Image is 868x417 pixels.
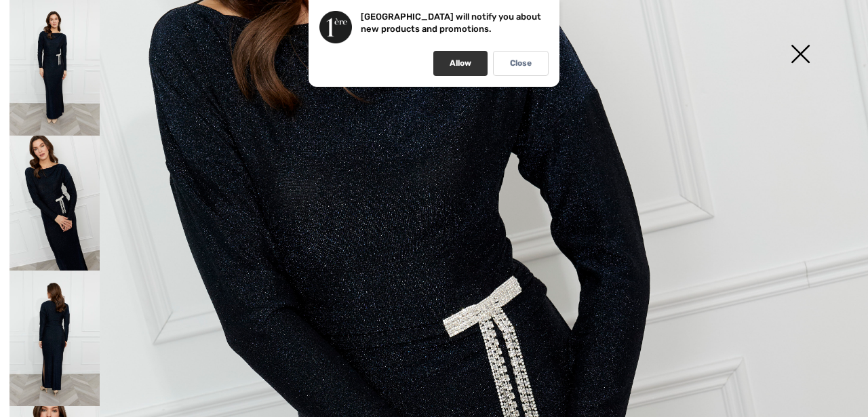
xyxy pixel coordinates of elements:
p: Close [510,58,532,68]
p: [GEOGRAPHIC_DATA] will notify you about new products and promotions. [361,12,541,34]
img: X [766,20,834,90]
span: Chat [32,9,60,22]
img: Formal Maxi Sheath Dress Style 259298. 3 [9,271,100,406]
p: Allow [450,58,471,68]
img: Formal Maxi Sheath Dress Style 259298. 2 [9,136,100,271]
